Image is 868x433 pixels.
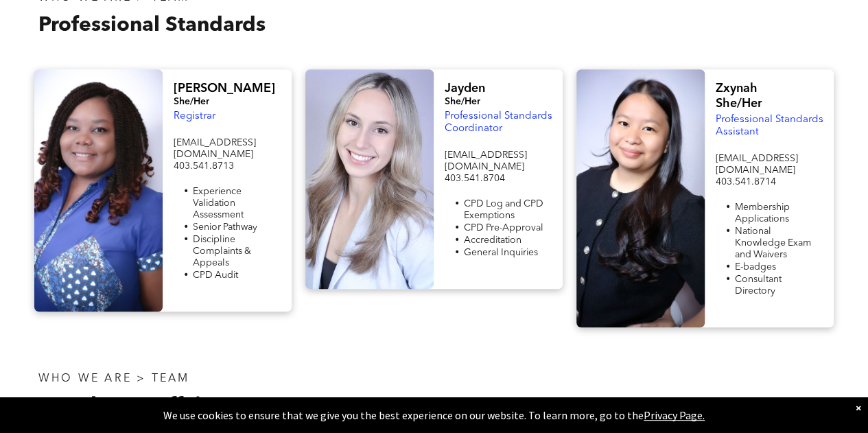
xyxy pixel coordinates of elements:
span: Professional Standards Coordinator [444,111,552,134]
div: Dismiss notification [856,401,861,414]
span: Consultant Directory [734,274,781,296]
span: Senior Pathway [192,222,257,232]
span: Professional Standards [38,15,266,36]
span: E-badges [734,262,775,272]
span: [EMAIL_ADDRESS][DOMAIN_NAME] [715,154,797,175]
span: CPD Pre-Approval [463,223,543,233]
span: [EMAIL_ADDRESS][DOMAIN_NAME] [173,138,255,159]
span: National Knowledge Exam and Waivers [734,226,810,259]
span: Professional Standards Assistant [715,115,823,137]
span: [PERSON_NAME] [173,82,274,95]
span: [EMAIL_ADDRESS][DOMAIN_NAME] [444,150,526,172]
span: 403.541.8704 [444,174,504,183]
span: She/Her [173,97,209,106]
span: CPD Log and CPD Exemptions [463,199,543,220]
span: Accreditation [463,235,521,245]
span: 403.541.8714 [715,177,775,187]
a: Privacy Page. [644,408,705,422]
span: Membership Applications [734,202,789,224]
span: Registrar [173,111,215,121]
span: Discipline Complaints & Appeals [192,235,250,268]
span: Regulatory Affairs [38,396,219,417]
span: She/Her [444,97,480,106]
span: Zxynah She/Her [715,82,762,110]
span: Experience Validation Assessment [192,187,243,220]
span: Jayden [444,82,484,95]
span: 403.541.8713 [173,161,233,171]
span: General Inquiries [463,248,537,257]
span: CPD Audit [192,270,237,280]
span: WHO WE ARE > TEAM [38,373,189,384]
